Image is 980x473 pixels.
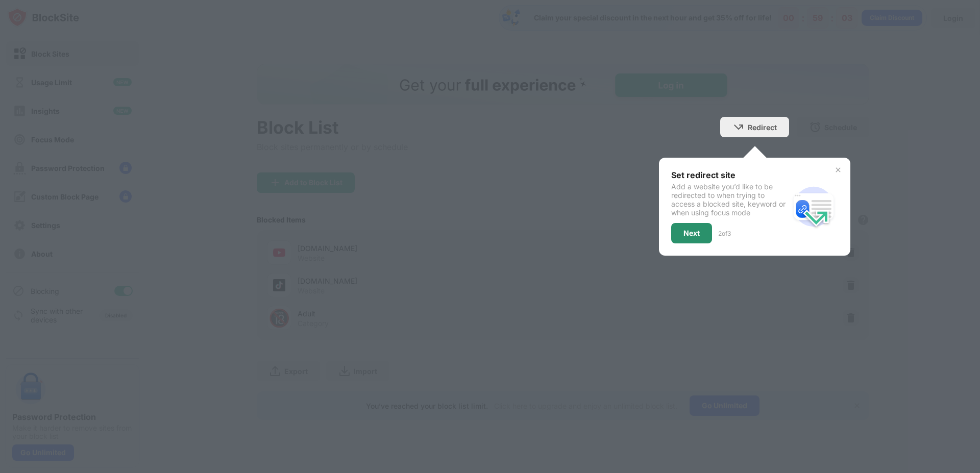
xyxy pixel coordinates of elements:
img: redirect.svg [789,182,838,231]
div: 2 of 3 [718,230,731,237]
img: x-button.svg [834,166,842,174]
div: Set redirect site [671,170,789,180]
div: Redirect [748,123,777,132]
div: Add a website you’d like to be redirected to when trying to access a blocked site, keyword or whe... [671,182,789,217]
div: Next [683,229,700,237]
